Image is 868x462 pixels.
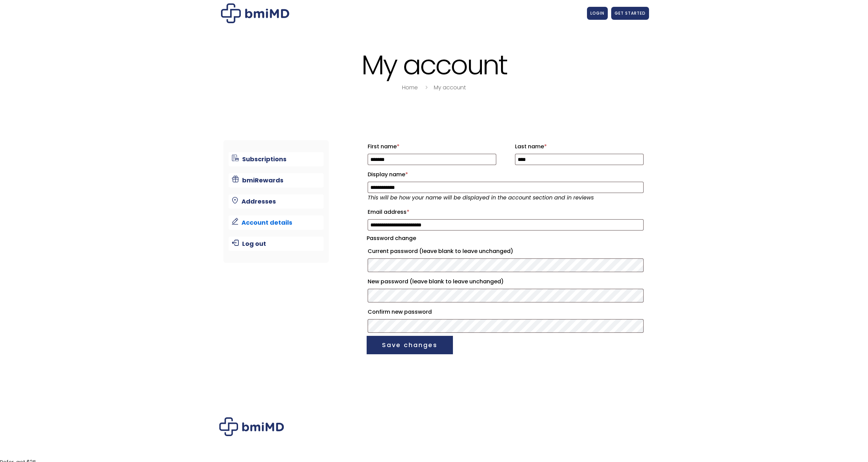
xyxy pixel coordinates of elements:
[368,276,644,287] label: New password (leave blank to leave unchanged)
[368,141,496,152] label: First name
[587,7,608,20] a: LOGIN
[367,336,453,354] button: Save changes
[229,237,324,251] a: Log out
[611,7,649,20] a: GET STARTED
[368,307,644,317] label: Confirm new password
[402,84,418,91] a: Home
[219,417,284,436] img: Brand Logo
[229,215,324,230] a: Account details
[223,140,329,263] nav: Account pages
[590,10,604,16] span: LOGIN
[368,207,644,218] label: Email address
[515,141,644,152] label: Last name
[229,152,324,166] a: Subscriptions
[434,84,466,91] a: My account
[423,84,430,91] i: breadcrumbs separator
[229,194,324,209] a: Addresses
[368,194,594,202] em: This will be how your name will be displayed in the account section and in reviews
[368,169,644,180] label: Display name
[367,234,416,243] legend: Password change
[368,246,644,257] label: Current password (leave blank to leave unchanged)
[221,3,289,23] img: My account
[229,173,324,188] a: bmiRewards
[615,10,646,16] span: GET STARTED
[219,50,649,79] h1: My account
